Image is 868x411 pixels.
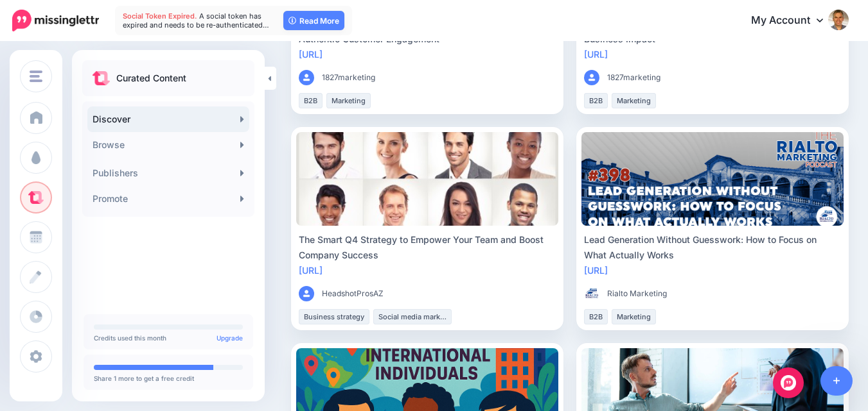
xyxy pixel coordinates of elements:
[299,49,323,60] a: [URL]
[584,309,608,324] li: B2B
[607,71,660,84] span: 1827marketing
[584,286,599,301] img: 74400927_2541562552624184_6518002996444397568_n-bsa92563_thumb.png
[607,287,667,300] span: Rialto Marketing
[12,10,99,31] img: Missinglettr
[87,132,249,158] a: Browse
[87,186,249,212] a: Promote
[283,11,344,30] a: Read More
[299,93,323,108] li: B2B
[584,93,608,108] li: B2B
[584,70,599,85] img: user_default_image.png
[612,309,656,324] li: Marketing
[584,265,608,276] a: [URL]
[123,12,197,21] span: Social Token Expired.
[322,71,375,84] span: 1827marketing
[123,12,269,29] span: A social token has expired and needs to be re-authenticated…
[322,287,384,300] span: HeadshotProsAZ
[87,160,249,186] a: Publishers
[612,93,656,108] li: Marketing
[116,71,186,86] p: Curated Content
[373,309,452,324] li: Social media marketing
[299,265,323,276] a: [URL]
[299,309,369,324] li: Business strategy
[738,5,849,37] a: My Account
[299,232,556,263] div: The Smart Q4 Strategy to Empower Your Team and Boost Company Success
[584,232,841,263] div: Lead Generation Without Guesswork: How to Focus on What Actually Works
[299,70,314,85] img: user_default_image.png
[773,367,804,398] div: Open Intercom Messenger
[584,49,608,60] a: [URL]
[30,71,42,82] img: menu.png
[87,106,249,132] a: Discover
[93,71,110,85] img: curate.png
[299,286,314,301] img: user_default_image.png
[326,93,371,108] li: Marketing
